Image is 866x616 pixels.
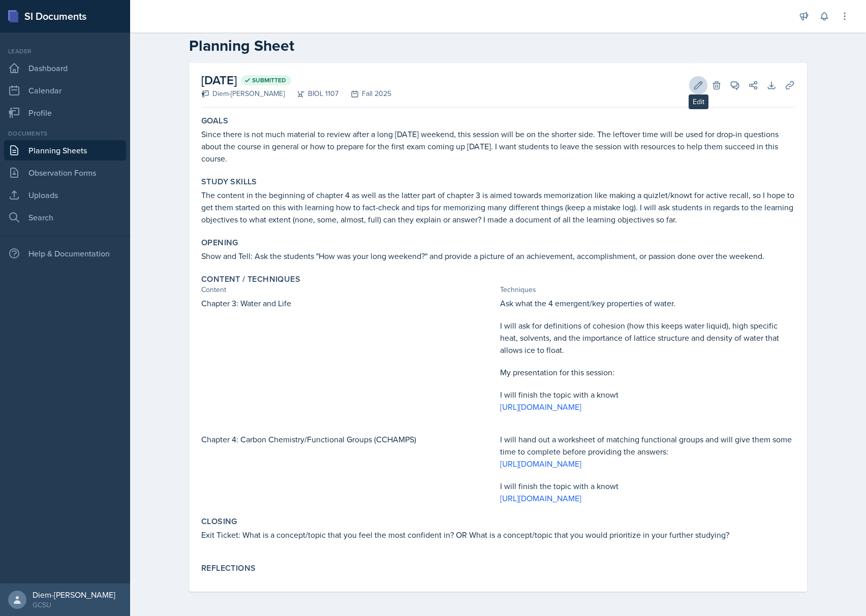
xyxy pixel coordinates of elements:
[201,128,795,165] p: Since there is not much material to review after a long [DATE] weekend, this session will be on t...
[4,163,126,183] a: Observation Forms
[201,71,391,89] h2: [DATE]
[33,600,115,610] div: GCSU
[201,177,257,187] label: Study Skills
[4,47,126,56] div: Leader
[500,458,581,469] a: [URL][DOMAIN_NAME]
[500,401,581,412] a: [URL][DOMAIN_NAME]
[201,116,228,126] label: Goals
[201,297,496,309] p: Chapter 3: Water and Life
[4,80,126,101] a: Calendar
[33,590,115,600] div: Diem-[PERSON_NAME]
[285,88,338,99] div: BIOL 1107
[201,529,795,541] p: Exit Ticket: What is a concept/topic that you feel the most confident in? OR What is a concept/to...
[4,140,126,160] a: Planning Sheets
[4,129,126,138] div: Documents
[201,433,496,445] p: Chapter 4: Carbon Chemistry/Functional Groups (CCHAMPS)
[201,284,496,295] div: Content
[338,88,391,99] div: Fall 2025
[500,388,795,401] p: I will finish the topic with a knowt
[500,297,795,309] p: Ask what the 4 emergent/key properties of water.
[500,366,795,378] p: My presentation for this session:
[201,238,238,248] label: Opening
[201,250,795,262] p: Show and Tell: Ask the students "How was your long weekend?" and provide a picture of an achievem...
[201,563,256,573] label: Reflections
[500,433,795,458] p: I will hand out a worksheet of matching functional groups and will give them some time to complet...
[4,243,126,264] div: Help & Documentation
[4,185,126,205] a: Uploads
[201,88,285,99] div: Diem-[PERSON_NAME]
[4,103,126,123] a: Profile
[201,189,795,225] p: The content in the beginning of chapter 4 as well as the latter part of chapter 3 is aimed toward...
[500,493,581,504] a: [URL][DOMAIN_NAME]
[689,76,707,94] button: Edit
[189,37,807,55] h2: Planning Sheet
[252,76,286,84] span: Submitted
[500,319,795,356] p: I will ask for definitions of cohesion (how this keeps water liquid), high specific heat, solvent...
[201,274,300,284] label: Content / Techniques
[500,284,795,295] div: Techniques
[500,480,795,492] p: I will finish the topic with a knowt
[4,58,126,78] a: Dashboard
[4,207,126,228] a: Search
[201,516,237,527] label: Closing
